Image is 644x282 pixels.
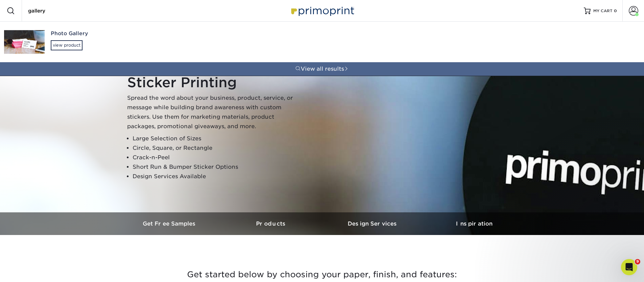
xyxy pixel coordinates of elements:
[423,212,525,235] a: Inspiration
[4,30,45,54] img: Photo Gallery
[133,143,296,153] li: Circle, Square, or Rectangle
[2,261,57,280] iframe: Google Customer Reviews
[221,212,322,235] a: Products
[133,134,296,143] li: Large Selection of Sizes
[127,74,296,91] h1: Sticker Printing
[119,212,221,235] a: Get Free Samples
[51,40,83,50] div: view product
[51,30,207,38] div: Photo Gallery
[593,8,613,14] span: MY CART
[635,259,640,264] span: 9
[322,220,423,227] h3: Design Services
[221,220,322,227] h3: Products
[127,93,296,131] p: Spread the word about your business, product, service, or message while building brand awareness ...
[133,172,296,181] li: Design Services Available
[27,7,93,15] input: SEARCH PRODUCTS.....
[423,220,525,227] h3: Inspiration
[322,212,423,235] a: Design Services
[133,153,296,162] li: Crack-n-Peel
[614,8,617,13] span: 0
[119,220,221,227] h3: Get Free Samples
[288,3,356,18] img: Primoprint
[133,162,296,172] li: Short Run & Bumper Sticker Options
[621,259,637,275] iframe: Intercom live chat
